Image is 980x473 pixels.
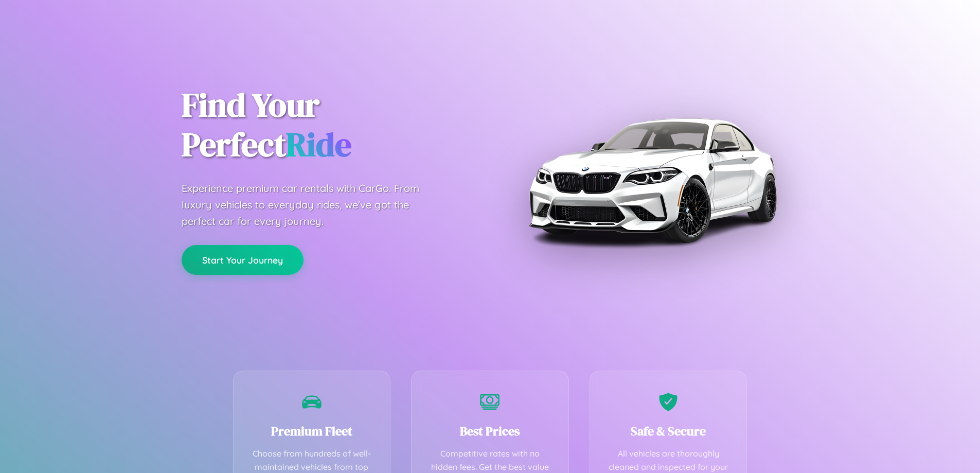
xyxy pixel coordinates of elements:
[524,51,781,309] img: Premium BMW car rental vehicle
[182,245,304,275] button: Start Your Journey
[182,85,475,165] h1: Find Your Perfect
[182,180,439,230] p: Experience premium car rentals with CarGo. From luxury vehicles to everyday rides, we've got the ...
[286,122,351,167] span: Ride
[605,423,732,440] h3: Safe & Secure
[249,423,375,440] h3: Premium Fleet
[427,423,553,440] h3: Best Prices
